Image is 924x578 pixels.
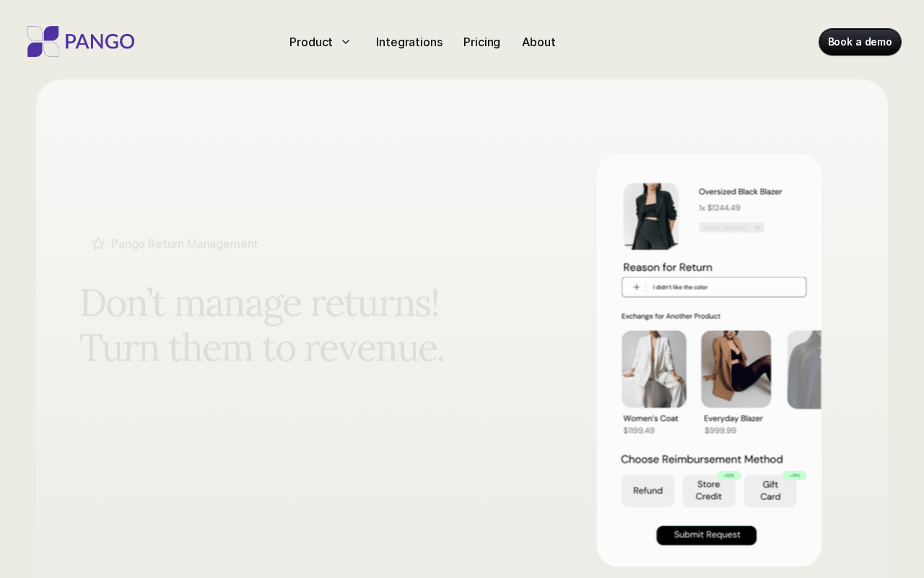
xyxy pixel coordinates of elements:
p: Integrations [376,33,442,51]
p: About [522,33,555,51]
a: Integrations [370,30,448,53]
a: About [516,30,561,53]
p: Product [289,33,333,51]
p: Pango Return Management [111,235,258,252]
div: Don’t manage returns! Turn them to revenue. [79,280,567,370]
a: Pricing [458,30,506,53]
p: Book a demo [828,35,892,49]
p: Pricing [463,33,500,51]
a: Book a demo [819,29,901,55]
